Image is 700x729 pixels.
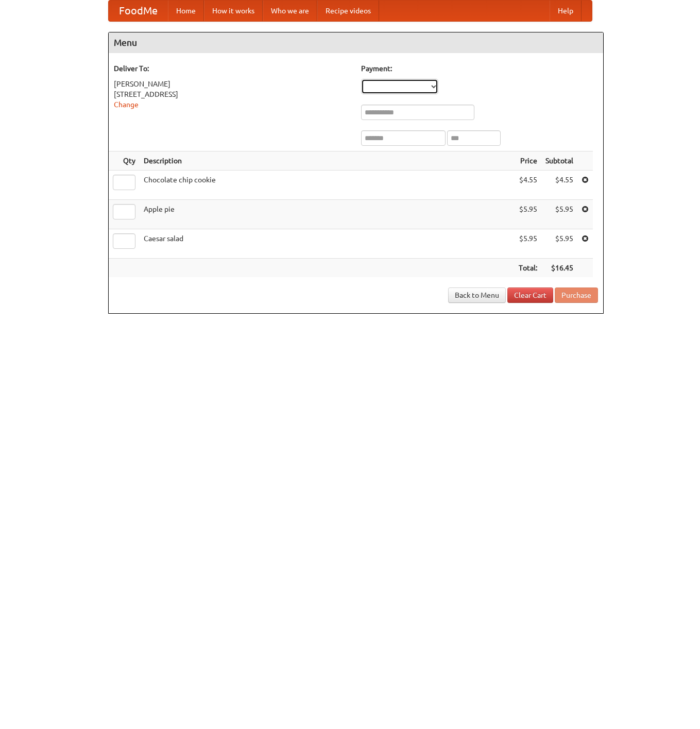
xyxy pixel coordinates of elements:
th: Description [140,151,515,171]
td: $5.95 [541,229,577,259]
button: Purchase [555,287,598,303]
td: Caesar salad [140,229,515,259]
a: Back to Menu [448,287,506,303]
td: $5.95 [515,200,541,229]
a: Change [114,100,139,109]
h4: Menu [109,32,603,53]
a: Recipe videos [317,1,379,21]
h5: Payment: [361,63,598,74]
td: $5.95 [515,229,541,259]
a: FoodMe [109,1,168,21]
th: $16.45 [541,259,577,278]
div: [STREET_ADDRESS] [114,89,351,99]
th: Price [515,151,541,171]
td: $4.55 [515,171,541,200]
a: How it works [204,1,263,21]
th: Total: [515,259,541,278]
th: Subtotal [541,151,577,171]
h5: Deliver To: [114,63,351,74]
div: [PERSON_NAME] [114,79,351,89]
a: Who we are [263,1,317,21]
a: Home [168,1,204,21]
a: Help [550,1,582,21]
th: Qty [109,151,140,171]
td: Apple pie [140,200,515,229]
td: $5.95 [541,200,577,229]
td: Chocolate chip cookie [140,171,515,200]
a: Clear Cart [507,287,553,303]
td: $4.55 [541,171,577,200]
